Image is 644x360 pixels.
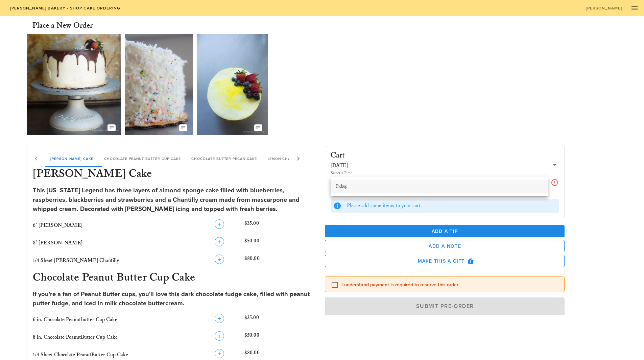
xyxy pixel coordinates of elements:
span: 8" [PERSON_NAME] [33,240,82,246]
h3: Cart [331,152,345,160]
a: [PERSON_NAME] Bakery - Shop Cake Ordering [5,3,125,13]
div: [DATE] [331,163,348,169]
span: 1/4 Sheet Chocolate PeanutButter Cup Cake [33,352,128,358]
div: If you're a fan of Peanut Butter cups, you'll love this dark chocolate fudge cake, filled with pe... [33,290,312,308]
button: Add a Note [325,240,565,252]
span: Add a Tip [330,229,559,234]
input: Order Type [331,177,539,186]
button: Make this a Gift [325,255,565,267]
div: Please add some items to your cart. [347,202,556,210]
div: $35.00 [243,312,314,327]
a: [PERSON_NAME] [581,3,626,13]
div: [DATE] [331,161,559,170]
h3: Chocolate Peanut Butter Cup Cake [31,271,314,286]
div: Chocolate Peanut Butter Cup Cake [99,150,186,167]
label: I understand payment is required to reserve this order. [341,282,559,288]
span: Make this a Gift [331,258,559,264]
div: Pickup [336,184,543,189]
button: Submit Pre-Order [325,297,565,315]
div: $80.00 [243,253,314,268]
div: $50.00 [243,330,314,345]
span: Submit Pre-Order [333,303,557,310]
div: This [US_STATE] Legend has three layers of almond sponge cake filled with blueberries, raspberrie... [33,186,312,214]
img: vfgkldhn9pjhkwzhnerr.webp [197,34,268,135]
span: 6" [PERSON_NAME] [33,222,82,229]
span: 6 in. Chocolate Peanutbutter Cup Cake [33,316,117,323]
h3: Place a New Order [32,20,93,31]
button: Add a Tip [325,225,565,237]
div: Chocolate Butter Pecan Cake [186,150,262,167]
span: Add a Note [331,243,559,249]
div: $50.00 [243,236,314,250]
span: 1/4 Sheet [PERSON_NAME] Chantilly [33,257,119,264]
span: 8 in. Chocolate PeanutButter Cup Cake [33,334,118,340]
span: [PERSON_NAME] Bakery - Shop Cake Ordering [9,6,120,10]
div: Select a Time [331,171,559,175]
div: [PERSON_NAME] Cake [45,150,99,167]
div: $35.00 [243,218,314,233]
h3: [PERSON_NAME] Cake [31,167,314,182]
div: Lemon Chantilly Cake [262,150,320,167]
span: [PERSON_NAME] [586,6,622,10]
img: adomffm5ftbblbfbeqkk.jpg [27,34,121,135]
img: qzl0ivbhpoir5jt3lnxe.jpg [125,34,193,135]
